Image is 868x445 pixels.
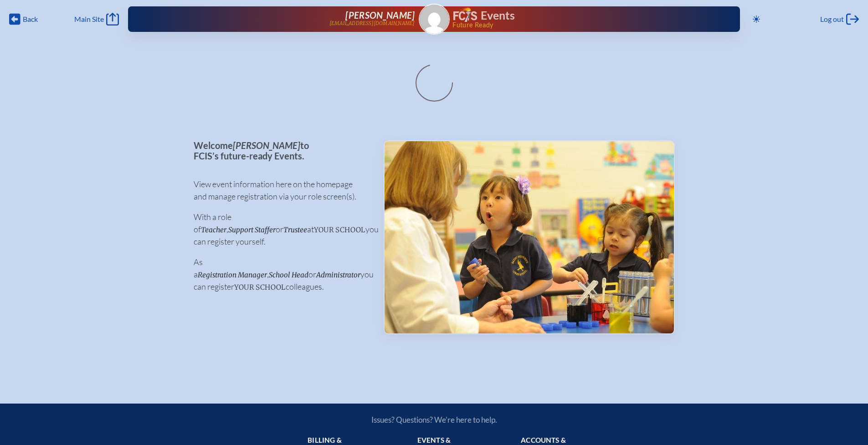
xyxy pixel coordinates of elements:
span: [PERSON_NAME] [345,10,415,20]
span: Administrator [316,271,360,279]
a: Gravatar [419,4,450,35]
span: Teacher [201,225,226,234]
img: Gravatar [420,5,449,34]
span: [PERSON_NAME] [233,140,300,151]
span: Log out [820,15,844,24]
p: View event information here on the homepage and manage registration via your role screen(s). [194,178,369,203]
span: your school [314,225,365,234]
p: With a role of , or at you can register yourself. [194,211,369,248]
img: Events [385,141,674,333]
span: Future Ready [452,22,711,28]
p: Welcome to FCIS’s future-ready Events. [194,140,369,161]
span: Support Staffer [228,225,276,234]
span: School Head [269,271,308,279]
a: [PERSON_NAME][EMAIL_ADDRESS][DOMAIN_NAME] [157,10,415,28]
span: Main Site [74,15,104,24]
a: Main Site [74,13,119,26]
span: your school [234,283,286,292]
p: As a , or you can register colleagues. [194,256,369,293]
p: Issues? Questions? We’re here to help. [274,415,595,425]
span: Trustee [283,225,307,234]
p: [EMAIL_ADDRESS][DOMAIN_NAME] [329,20,415,26]
div: FCIS Events — Future ready [453,7,711,28]
span: Back [23,15,38,24]
span: Registration Manager [198,271,267,279]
